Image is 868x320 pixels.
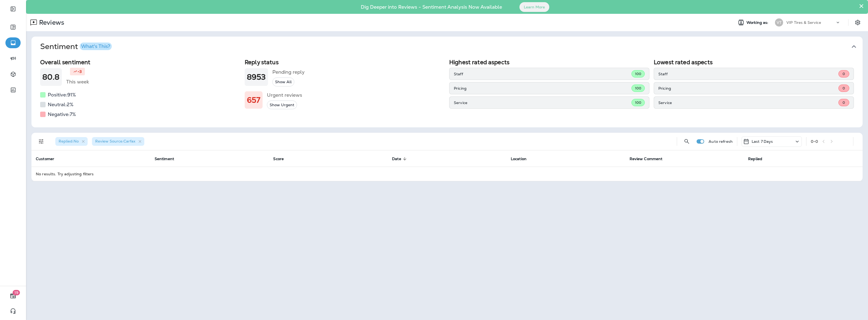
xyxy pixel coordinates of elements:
span: Sentiment [155,157,174,161]
span: Date [392,156,408,161]
span: Working as: [746,20,770,25]
h1: 657 [247,96,260,105]
button: Expand Sidebar [5,4,21,14]
button: Learn More [519,2,549,12]
p: Service [658,101,838,105]
div: Review Source:Carfax [92,137,144,146]
h2: Highest rated aspects [449,59,649,66]
div: VT [775,18,783,27]
p: Reviews [37,18,64,27]
div: What's This? [81,44,110,49]
p: Staff [454,72,631,76]
button: Search Reviews [681,136,692,147]
p: Pricing [454,86,631,90]
span: Replied [748,157,762,161]
button: Show Urgent [267,101,297,109]
button: SentimentWhat's This? [36,37,867,57]
h1: 80.8 [42,73,60,82]
span: 100 [635,86,641,90]
span: 0 [843,100,845,105]
span: Replied : No [59,139,79,144]
h1: Sentiment [40,42,112,51]
h5: Urgent reviews [267,91,302,99]
h2: Overall sentiment [40,59,240,66]
p: VIP Tires & Service [786,20,821,25]
td: No results. Try adjusting filters [31,167,863,181]
span: Location [511,156,534,161]
h2: Reply status [245,59,445,66]
span: Score [273,156,291,161]
p: Last 7 Days [752,139,773,144]
span: 100 [635,72,641,76]
h5: Negative: 7 % [48,110,76,119]
div: Replied:No [55,137,88,146]
p: Staff [658,72,838,76]
span: Replied [748,156,769,161]
h5: Neutral: 2 % [48,100,74,109]
p: -3 [78,69,82,74]
span: Review Comment [630,156,670,161]
span: Customer [36,156,61,161]
button: Show All [272,77,294,86]
h5: Positive: 91 % [48,90,76,99]
h5: Pending reply [272,68,305,76]
button: Close [859,2,864,10]
button: Filters [36,136,47,147]
span: Review Comment [630,157,663,161]
div: 0 - 0 [811,139,818,144]
span: 0 [843,72,845,76]
span: Review Source : Carfax [95,139,135,144]
p: Pricing [658,86,838,90]
button: What's This? [80,43,112,50]
span: 0 [843,86,845,90]
p: Dig Deeper into Reviews - Sentiment Analysis Now Available [345,6,518,8]
p: Service [454,101,631,105]
span: 19 [13,290,20,295]
button: 19 [5,290,21,301]
h1: 8953 [247,73,266,82]
span: Location [511,157,526,161]
h2: Lowest rated aspects [654,59,854,66]
h5: This week [66,77,89,86]
p: Auto refresh [709,139,733,144]
span: Sentiment [155,156,181,161]
span: Customer [36,157,54,161]
button: Settings [853,18,863,27]
span: Date [392,157,401,161]
span: Score [273,157,284,161]
div: SentimentWhat's This? [31,57,863,127]
span: 100 [635,100,641,105]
